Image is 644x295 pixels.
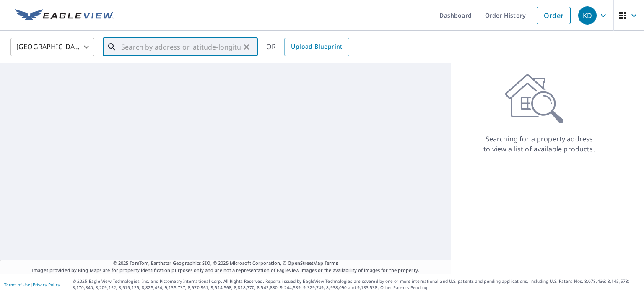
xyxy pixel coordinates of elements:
[537,7,571,24] a: Order
[4,282,30,287] a: Terms of Use
[325,260,338,266] a: Terms
[483,134,595,154] p: Searching for a property address to view a list of available products.
[288,260,323,266] a: OpenStreetMap
[241,41,252,53] button: Clear
[113,260,338,267] span: © 2025 TomTom, Earthstar Geographics SIO, © 2025 Microsoft Corporation, ©
[33,282,60,287] a: Privacy Policy
[73,278,640,291] p: © 2025 Eagle View Technologies, Inc. and Pictometry International Corp. All Rights Reserved. Repo...
[15,9,114,22] img: EV Logo
[266,38,349,56] div: OR
[578,6,597,25] div: KD
[4,282,60,287] p: |
[284,38,349,56] a: Upload Blueprint
[291,42,342,52] span: Upload Blueprint
[10,35,94,59] div: [GEOGRAPHIC_DATA]
[121,35,241,59] input: Search by address or latitude-longitude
